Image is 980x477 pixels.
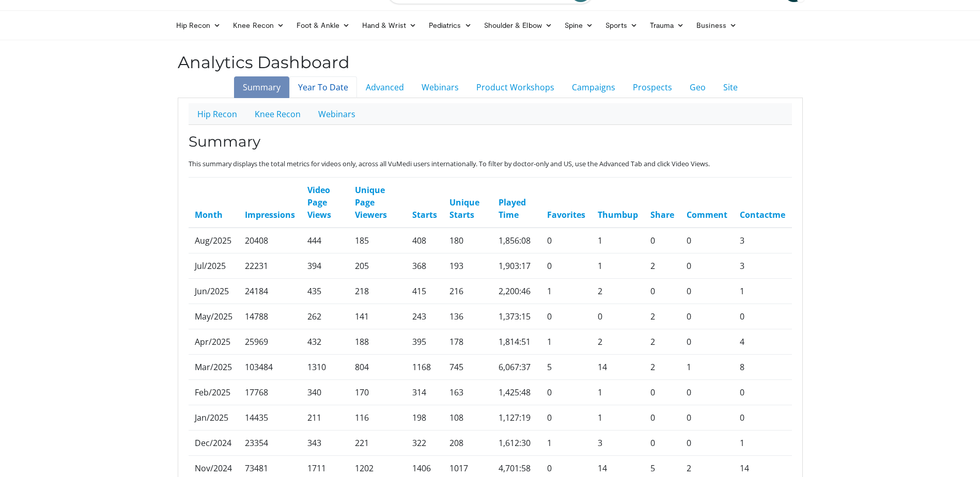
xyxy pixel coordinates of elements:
[406,304,443,329] td: 243
[644,431,680,456] td: 0
[644,355,680,380] td: 2
[301,329,349,355] td: 432
[541,329,592,355] td: 1
[492,279,541,304] td: 2,200:46
[492,253,541,279] td: 1,903:17
[239,405,301,431] td: 14435
[680,253,734,279] td: 0
[349,304,407,329] td: 141
[189,133,792,151] h3: Summary
[492,405,541,431] td: 1,127:19
[412,209,437,220] a: Starts
[734,253,791,279] td: 3
[406,405,443,431] td: 198
[468,76,563,98] a: Product Workshops
[592,405,644,431] td: 1
[189,329,239,355] td: Apr/2025
[357,76,413,98] a: Advanced
[239,253,301,279] td: 22231
[734,304,791,329] td: 0
[680,304,734,329] td: 0
[307,184,331,220] a: Video Page Views
[301,304,349,329] td: 262
[592,228,644,253] td: 1
[227,15,290,36] a: Knee Recon
[734,355,791,380] td: 8
[189,304,239,329] td: May/2025
[492,355,541,380] td: 6,067:37
[644,380,680,405] td: 0
[189,380,239,405] td: Feb/2025
[443,304,492,329] td: 136
[239,329,301,355] td: 25969
[406,253,443,279] td: 368
[406,380,443,405] td: 314
[355,184,387,220] a: Unique Page Viewers
[541,355,592,380] td: 5
[406,355,443,380] td: 1168
[740,209,785,220] a: Contactme
[598,209,638,220] a: Thumbup
[680,355,734,380] td: 1
[189,279,239,304] td: Jun/2025
[592,431,644,456] td: 3
[443,279,492,304] td: 216
[734,405,791,431] td: 0
[301,228,349,253] td: 444
[443,253,492,279] td: 193
[492,228,541,253] td: 1,856:08
[349,405,407,431] td: 116
[599,15,644,36] a: Sports
[541,279,592,304] td: 1
[301,253,349,279] td: 394
[245,209,295,220] a: Impressions
[734,228,791,253] td: 3
[681,76,714,98] a: Geo
[246,103,309,125] a: Knee Recon
[680,405,734,431] td: 0
[650,209,674,220] a: Share
[189,431,239,456] td: Dec/2024
[239,380,301,405] td: 17768
[541,431,592,456] td: 1
[239,228,301,253] td: 20408
[547,209,585,220] a: Favorites
[541,253,592,279] td: 0
[413,76,468,98] a: Webinars
[541,228,592,253] td: 0
[349,355,407,380] td: 804
[406,329,443,355] td: 395
[499,197,526,220] a: Played Time
[734,380,791,405] td: 0
[644,304,680,329] td: 2
[349,329,407,355] td: 188
[349,431,407,456] td: 221
[541,405,592,431] td: 0
[644,15,691,36] a: Trauma
[644,279,680,304] td: 0
[443,431,492,456] td: 208
[234,76,289,98] a: Summary
[239,304,301,329] td: 14788
[541,380,592,405] td: 0
[349,228,407,253] td: 185
[301,279,349,304] td: 435
[558,15,599,36] a: Spine
[644,253,680,279] td: 2
[592,329,644,355] td: 2
[690,15,743,36] a: Business
[349,279,407,304] td: 218
[406,228,443,253] td: 408
[680,329,734,355] td: 0
[443,380,492,405] td: 163
[301,380,349,405] td: 340
[443,329,492,355] td: 178
[680,279,734,304] td: 0
[189,159,792,169] p: This summary displays the total metrics for videos only, across all VuMedi users internationally....
[714,76,746,98] a: Site
[349,380,407,405] td: 170
[541,304,592,329] td: 0
[592,279,644,304] td: 2
[301,431,349,456] td: 343
[406,431,443,456] td: 322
